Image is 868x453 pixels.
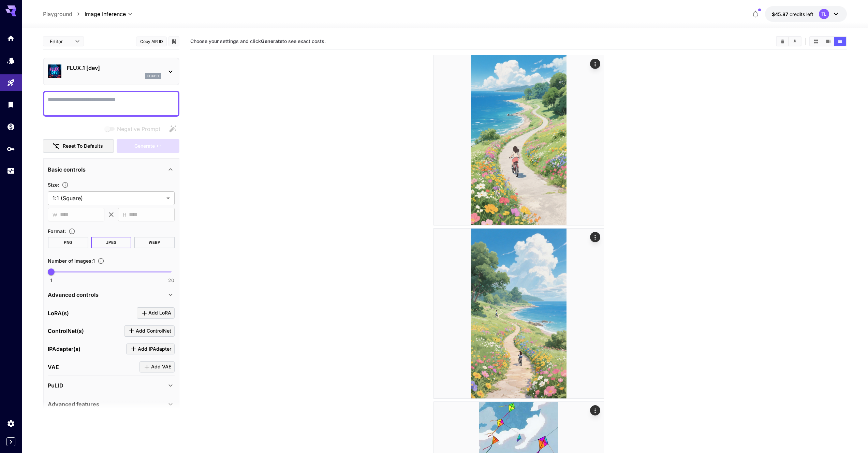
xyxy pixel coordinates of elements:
span: Format : [48,228,66,234]
div: Usage [7,167,15,175]
span: Add VAE [151,363,171,371]
span: Choose your settings and click to see exact costs. [190,38,326,44]
span: H [123,211,126,219]
button: Show media in grid view [810,37,822,46]
p: VAE [48,363,59,371]
div: $45.8746 [772,11,813,18]
span: Image Inference [85,10,126,18]
button: Click to add VAE [139,361,175,372]
span: 20 [168,277,174,284]
span: Add LoRA [148,309,171,317]
button: $45.8746TL [765,6,847,22]
div: TL [819,9,829,19]
span: $45.87 [772,11,790,17]
p: IPAdapter(s) [48,345,80,353]
div: Advanced controls [48,287,175,303]
button: Specify how many images to generate in a single request. Each image generation will be charged se... [95,258,107,264]
button: Reset to defaults [43,139,114,153]
nav: breadcrumb [43,10,85,18]
p: PuLID [48,381,63,390]
span: Add ControlNet [136,327,171,335]
p: ControlNet(s) [48,327,84,335]
span: 1 [50,277,52,284]
div: Home [7,34,15,43]
img: RvC97w3Te80sbmH8P1+hylNPt0nMAAAAAElFTkSuQmCC [434,55,604,225]
button: Click to add IPAdapter [126,344,175,355]
button: JPEG [91,237,132,248]
button: Click to add ControlNet [124,325,175,337]
button: Show media in list view [834,37,846,46]
div: Library [7,100,15,109]
div: Actions [590,59,600,69]
div: Actions [590,232,600,242]
button: Clear All [777,37,789,46]
button: Add to library [171,37,177,45]
span: W [53,211,57,219]
div: Actions [590,405,600,415]
a: Playground [43,10,72,18]
div: Settings [7,419,15,428]
div: FLUX.1 [dev]flux1d [48,61,175,82]
div: Playground [7,78,15,87]
span: credits left [790,11,813,17]
p: Basic controls [48,165,86,174]
p: Advanced controls [48,291,99,299]
div: PuLID [48,377,175,394]
button: PNG [48,237,88,248]
span: 1:1 (Square) [53,194,164,202]
div: Show media in grid viewShow media in video viewShow media in list view [809,36,847,46]
button: Click to add LoRA [137,307,175,319]
button: WEBP [134,237,175,248]
div: Wallet [7,122,15,131]
img: wJLIQNSV22c6QAAAABJRU5ErkJggg== [434,229,604,398]
span: Size : [48,182,59,188]
b: Generate [261,38,282,44]
span: Number of images : 1 [48,258,95,264]
button: Download All [789,37,801,46]
button: Show media in video view [822,37,834,46]
p: LoRA(s) [48,309,69,317]
div: Advanced features [48,396,175,412]
button: Choose the file format for the output image. [66,228,78,235]
span: Add IPAdapter [138,345,171,353]
div: Models [7,56,15,65]
div: API Keys [7,145,15,153]
span: Negative Prompt [117,125,160,133]
span: Editor [50,38,71,45]
span: Negative prompts are not compatible with the selected model. [103,125,166,133]
button: Adjust the dimensions of the generated image by specifying its width and height in pixels, or sel... [59,181,71,188]
p: flux1d [147,74,159,78]
p: FLUX.1 [dev] [67,64,161,72]
button: Copy AIR ID [136,36,167,46]
div: Clear AllDownload All [776,36,801,46]
button: Expand sidebar [6,437,15,446]
div: Basic controls [48,161,175,178]
p: Advanced features [48,400,99,408]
